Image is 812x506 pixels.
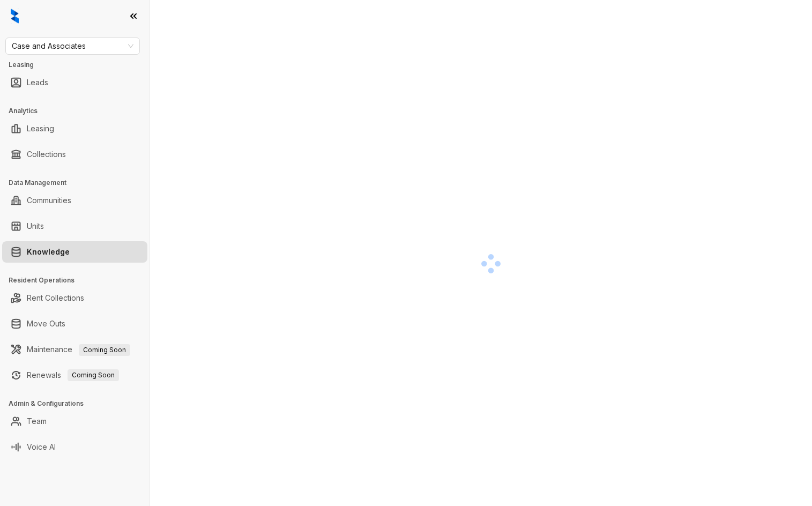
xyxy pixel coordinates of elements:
li: Communities [2,190,147,211]
a: Units [27,215,44,237]
a: RenewalsComing Soon [27,364,119,386]
h3: Analytics [9,106,150,116]
a: Team [27,411,47,432]
a: Communities [27,190,71,211]
span: Case and Associates [12,38,133,54]
a: Move Outs [27,313,65,334]
li: Leasing [2,118,147,139]
a: Voice AI [27,436,56,458]
li: Leads [2,72,147,93]
span: Coming Soon [68,369,119,381]
img: logo [11,9,19,24]
li: Maintenance [2,339,147,360]
h3: Resident Operations [9,276,150,285]
a: Knowledge [27,241,70,263]
li: Collections [2,144,147,165]
li: Units [2,215,147,237]
li: Rent Collections [2,287,147,309]
li: Voice AI [2,436,147,458]
li: Renewals [2,364,147,386]
li: Move Outs [2,313,147,334]
span: Coming Soon [79,344,130,356]
h3: Admin & Configurations [9,399,150,408]
h3: Data Management [9,178,150,188]
a: Leasing [27,118,54,139]
a: Rent Collections [27,287,84,309]
a: Leads [27,72,48,93]
a: Collections [27,144,66,165]
li: Team [2,411,147,432]
h3: Leasing [9,60,150,70]
li: Knowledge [2,241,147,263]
